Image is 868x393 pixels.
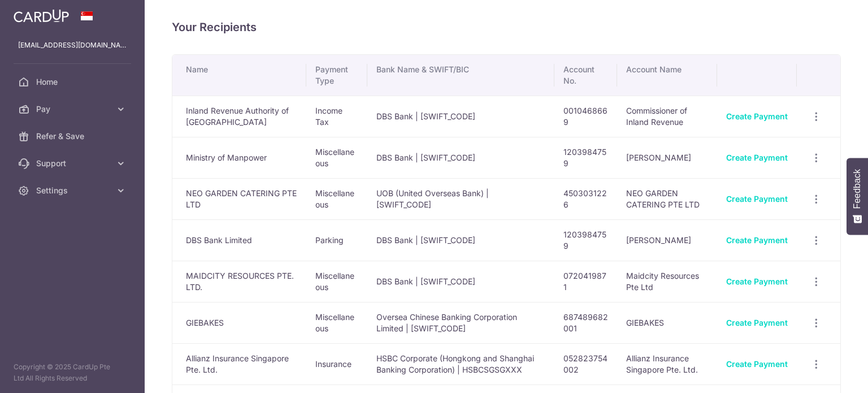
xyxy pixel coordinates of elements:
a: Create Payment [726,111,788,121]
td: Oversea Chinese Banking Corporation Limited | [SWIFT_CODE] [367,302,554,343]
td: Income Tax [306,96,367,137]
td: DBS Bank | [SWIFT_CODE] [367,219,554,261]
td: [PERSON_NAME] [617,137,718,178]
td: Maidcity Resources Pte Ltd [617,261,718,302]
td: Miscellaneous [306,302,367,343]
td: DBS Bank | [SWIFT_CODE] [367,137,554,178]
td: 052823754002 [554,343,617,385]
td: GIEBAKES [172,302,306,343]
td: Parking [306,219,367,261]
a: Create Payment [726,277,788,286]
a: Create Payment [726,235,788,245]
td: 0010468669 [554,96,617,137]
td: Inland Revenue Authority of [GEOGRAPHIC_DATA] [172,96,306,137]
td: NEO GARDEN CATERING PTE LTD [617,178,718,219]
a: Create Payment [726,153,788,162]
th: Name [172,55,306,96]
td: Insurance [306,343,367,385]
td: [PERSON_NAME] [617,219,718,261]
th: Bank Name & SWIFT/BIC [367,55,554,96]
span: Refer & Save [36,131,111,142]
td: 1203984759 [554,137,617,178]
td: Allianz Insurance Singapore Pte. Ltd. [617,343,718,385]
td: DBS Bank | [SWIFT_CODE] [367,261,554,302]
a: Create Payment [726,194,788,204]
button: Feedback - Show survey [847,158,868,235]
td: HSBC Corporate (Hongkong and Shanghai Banking Corporation) | HSBCSGSGXXX [367,343,554,385]
td: GIEBAKES [617,302,718,343]
a: Create Payment [726,359,788,369]
td: Miscellaneous [306,137,367,178]
a: Create Payment [726,318,788,327]
td: DBS Bank | [SWIFT_CODE] [367,96,554,137]
td: UOB (United Overseas Bank) | [SWIFT_CODE] [367,178,554,219]
td: MAIDCITY RESOURCES PTE. LTD. [172,261,306,302]
th: Account Name [617,55,718,96]
span: Feedback [852,169,862,209]
span: Home [36,76,111,88]
td: 687489682001 [554,302,617,343]
td: Miscellaneous [306,178,367,219]
td: 0720419871 [554,261,617,302]
h4: Your Recipients [172,18,841,36]
iframe: Opens a widget where you can find more information [796,359,857,387]
td: DBS Bank Limited [172,219,306,261]
td: 4503031226 [554,178,617,219]
th: Account No. [554,55,617,96]
span: Pay [36,103,111,115]
td: Allianz Insurance Singapore Pte. Ltd. [172,343,306,385]
span: Settings [36,185,111,196]
span: Support [36,158,111,169]
td: Ministry of Manpower [172,137,306,178]
th: Payment Type [306,55,367,96]
td: Miscellaneous [306,261,367,302]
p: [EMAIL_ADDRESS][DOMAIN_NAME] [18,40,127,51]
td: Commissioner of Inland Revenue [617,96,718,137]
td: NEO GARDEN CATERING PTE LTD [172,178,306,219]
img: CardUp [14,9,69,23]
td: 1203984759 [554,219,617,261]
